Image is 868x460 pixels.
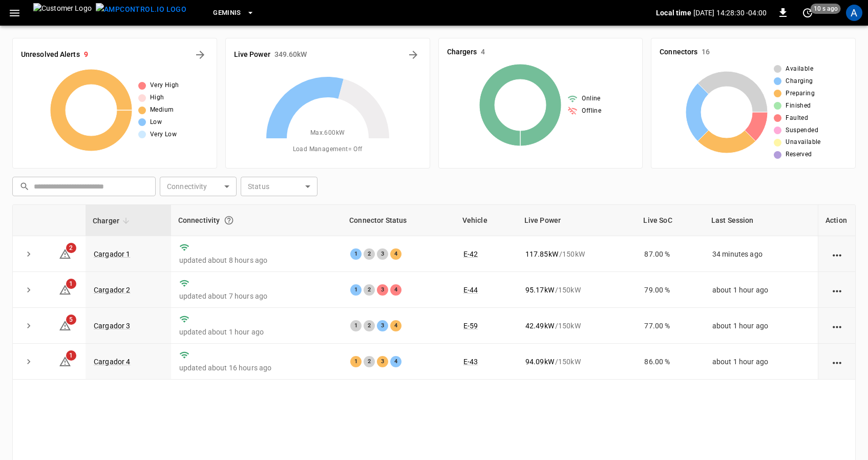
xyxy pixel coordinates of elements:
button: Energy Overview [405,47,421,63]
div: 3 [377,356,388,367]
a: 5 [59,321,71,329]
div: 4 [390,248,401,260]
span: Available [786,64,813,74]
img: ampcontrol.io logo [96,3,186,16]
span: Online [582,94,600,104]
span: Finished [786,101,811,111]
th: Live SoC [636,205,704,236]
div: 1 [350,248,362,260]
button: Connection between the charger and our software. [220,211,238,229]
p: updated about 7 hours ago [179,291,334,301]
p: updated about 16 hours ago [179,363,334,373]
span: 10 s ago [811,4,841,14]
div: / 150 kW [525,357,628,367]
span: Geminis [213,7,241,19]
h6: Connectors [660,47,697,58]
a: E-42 [463,250,478,258]
td: about 1 hour ago [704,344,818,380]
span: Very High [150,80,179,91]
span: Offline [582,106,601,116]
th: Vehicle [455,205,517,236]
span: Charger [93,215,133,227]
div: action cell options [831,285,843,295]
p: 42.49 kW [525,321,554,331]
a: 1 [59,285,71,293]
button: set refresh interval [799,5,816,21]
a: E-59 [463,322,478,330]
div: / 150 kW [525,321,628,331]
button: expand row [21,282,36,298]
p: 117.85 kW [525,249,558,259]
a: 2 [59,249,71,257]
span: Charging [786,76,813,87]
span: 1 [66,279,76,289]
p: [DATE] 14:28:30 -04:00 [693,8,767,18]
div: 1 [350,284,362,296]
p: updated about 8 hours ago [179,255,334,265]
h6: Live Power [234,49,270,60]
span: Load Management = Off [293,144,363,155]
td: 87.00 % [636,236,704,272]
td: 79.00 % [636,272,704,308]
div: 4 [390,320,401,331]
span: Max. 600 kW [310,128,345,138]
span: Unavailable [786,137,820,148]
span: Reserved [786,150,812,160]
td: 34 minutes ago [704,236,818,272]
td: 77.00 % [636,308,704,344]
th: Live Power [517,205,637,236]
div: 1 [350,320,362,331]
h6: Unresolved Alerts [21,49,80,60]
span: High [150,93,164,103]
td: 86.00 % [636,344,704,380]
h6: Chargers [447,47,477,58]
button: expand row [21,246,36,262]
div: 2 [364,356,375,367]
span: Faulted [786,113,808,123]
td: about 1 hour ago [704,272,818,308]
a: Cargador 2 [94,286,131,294]
h6: 4 [481,47,485,58]
a: 1 [59,357,71,365]
th: Last Session [704,205,818,236]
div: 1 [350,356,362,367]
div: action cell options [831,357,843,367]
div: action cell options [831,249,843,259]
span: Suspended [786,126,818,136]
th: Connector Status [342,205,455,236]
th: Action [818,205,855,236]
div: action cell options [831,321,843,331]
a: E-44 [463,286,478,294]
h6: 9 [84,49,88,60]
a: Cargador 4 [94,358,131,366]
div: / 150 kW [525,285,628,295]
span: 2 [66,243,76,253]
button: Geminis [209,3,259,23]
p: updated about 1 hour ago [179,327,334,337]
p: 94.09 kW [525,357,554,367]
a: Cargador 1 [94,250,131,258]
h6: 16 [702,47,710,58]
button: expand row [21,318,36,333]
button: All Alerts [192,47,208,63]
div: 3 [377,248,388,260]
span: Very Low [150,130,177,140]
span: Preparing [786,89,815,99]
button: expand row [21,354,36,369]
p: 95.17 kW [525,285,554,295]
span: Medium [150,105,174,115]
span: 1 [66,350,76,361]
div: 2 [364,248,375,260]
div: Connectivity [178,211,335,229]
img: Customer Logo [33,3,92,23]
a: Cargador 3 [94,322,131,330]
a: E-43 [463,358,478,366]
div: profile-icon [846,5,862,21]
div: 4 [390,284,401,296]
div: 3 [377,284,388,296]
p: Local time [656,8,691,18]
div: 3 [377,320,388,331]
span: Low [150,117,162,128]
td: about 1 hour ago [704,308,818,344]
div: 4 [390,356,401,367]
